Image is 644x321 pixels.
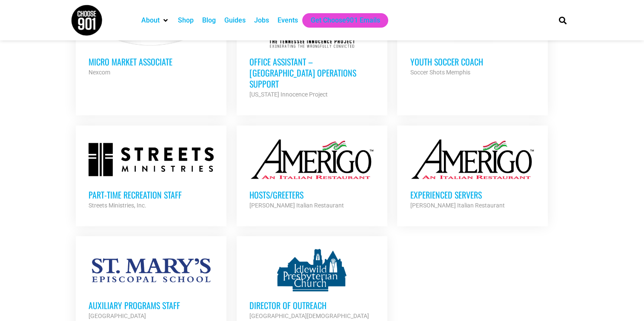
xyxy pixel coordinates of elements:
[76,125,226,223] a: Part-time Recreation Staff Streets Ministries, Inc.
[249,312,369,319] strong: [GEOGRAPHIC_DATA][DEMOGRAPHIC_DATA]
[137,13,544,28] nav: Main nav
[137,13,174,28] div: About
[397,125,548,223] a: Experienced Servers [PERSON_NAME] Italian Restaurant
[249,91,328,98] strong: [US_STATE] Innocence Project
[89,312,146,319] strong: [GEOGRAPHIC_DATA]
[178,15,194,26] a: Shop
[89,56,214,67] h3: Micro Market Associate
[202,15,216,26] a: Blog
[410,69,470,76] strong: Soccer Shots Memphis
[224,15,246,26] a: Guides
[249,189,375,200] h3: Hosts/Greeters
[410,56,535,67] h3: Youth Soccer Coach
[410,189,535,200] h3: Experienced Servers
[89,300,214,311] h3: Auxiliary Programs Staff
[89,69,110,76] strong: Nexcom
[249,202,344,209] strong: [PERSON_NAME] Italian Restaurant
[555,13,570,27] div: Search
[278,15,298,26] a: Events
[89,189,214,200] h3: Part-time Recreation Staff
[254,15,269,26] a: Jobs
[249,300,375,311] h3: Director of Outreach
[141,15,160,26] a: About
[311,15,380,26] a: Get Choose901 Emails
[410,202,504,209] strong: [PERSON_NAME] Italian Restaurant
[237,125,387,223] a: Hosts/Greeters [PERSON_NAME] Italian Restaurant
[249,56,375,89] h3: Office Assistant – [GEOGRAPHIC_DATA] Operations Support
[89,202,146,209] strong: Streets Ministries, Inc.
